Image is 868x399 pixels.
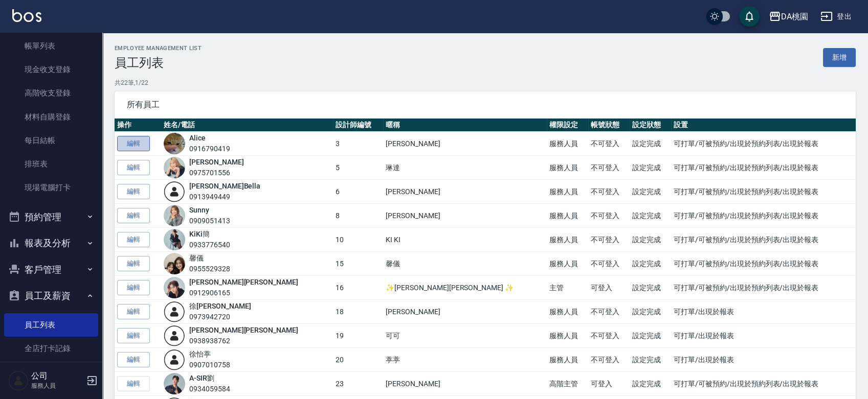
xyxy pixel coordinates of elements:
a: [PERSON_NAME]Bella [189,182,260,190]
a: 員工列表 [4,313,98,337]
img: user-login-man-human-body-mobile-person-512.png [164,181,185,202]
td: 可打單/出現於報表 [671,324,856,348]
a: 編輯 [117,256,150,272]
td: 19 [333,324,383,348]
td: 可打單/可被預約/出現於預約列表/出現於報表 [671,252,856,276]
a: 編輯 [117,232,150,248]
td: 23 [333,372,383,396]
div: 0912906165 [189,288,298,298]
td: 可可 [383,324,547,348]
a: [PERSON_NAME][PERSON_NAME] [189,326,298,334]
td: 高階主管 [547,372,588,396]
td: 可打單/出現於報表 [671,300,856,324]
td: 服務人員 [547,324,588,348]
a: 材料自購登錄 [4,105,98,129]
td: 15 [333,252,383,276]
img: avatar.jpeg [164,277,185,298]
td: 主管 [547,276,588,300]
a: Alice [189,134,206,142]
td: 設定完成 [630,180,671,204]
td: 設定完成 [630,204,671,228]
td: 可登入 [588,372,630,396]
button: save [739,6,760,27]
img: avatar.jpeg [164,157,185,178]
a: 編輯 [117,280,150,296]
a: 排班表 [4,152,98,176]
button: 預約管理 [4,204,98,230]
h5: 公司 [31,371,83,381]
a: 編輯 [117,160,150,176]
a: Sunny [189,206,209,214]
td: 20 [333,348,383,372]
th: 設定狀態 [630,119,671,132]
td: 琳達 [383,156,547,180]
div: 0934059584 [189,384,230,394]
td: 可打單/可被預約/出現於預約列表/出現於報表 [671,228,856,252]
a: 高階收支登錄 [4,81,98,105]
span: 所有員工 [127,100,843,110]
a: 新增 [823,48,856,67]
td: [PERSON_NAME] [383,180,547,204]
td: 設定完成 [630,228,671,252]
img: avatar.jpeg [164,229,185,250]
button: DA桃園 [765,6,812,27]
h2: Employee Management List [115,45,202,52]
td: 不可登入 [588,348,630,372]
td: 馨儀 [383,252,547,276]
td: 可打單/出現於報表 [671,348,856,372]
button: 客戶管理 [4,256,98,283]
p: 共 22 筆, 1 / 22 [115,78,856,87]
td: 18 [333,300,383,324]
td: 不可登入 [588,132,630,156]
a: KiKi簡 [189,230,210,238]
img: user-login-man-human-body-mobile-person-512.png [164,325,185,346]
a: 馨儀 [189,254,204,262]
td: 服務人員 [547,252,588,276]
div: 0973942720 [189,312,251,322]
td: 設定完成 [630,276,671,300]
a: 全店打卡記錄 [4,337,98,360]
td: 可登入 [588,276,630,300]
td: 可打單/可被預約/出現於預約列表/出現於報表 [671,180,856,204]
td: 設定完成 [630,300,671,324]
td: 可打單/可被預約/出現於預約列表/出現於報表 [671,132,856,156]
td: 可打單/可被預約/出現於預約列表/出現於報表 [671,156,856,180]
td: 服務人員 [547,132,588,156]
a: A-SIR劉 [189,374,214,382]
td: 可打單/可被預約/出現於預約列表/出現於報表 [671,276,856,300]
td: 設定完成 [630,324,671,348]
div: 0938938762 [189,336,298,346]
td: 設定完成 [630,252,671,276]
button: 報表及分析 [4,230,98,256]
a: 徐怡葶 [189,350,211,358]
td: 不可登入 [588,228,630,252]
div: 0933776540 [189,240,230,250]
td: [PERSON_NAME] [383,372,547,396]
div: 0907010758 [189,360,230,370]
td: 服務人員 [547,228,588,252]
img: avatar.jpeg [164,253,185,274]
th: 姓名/電話 [161,119,333,132]
div: 0913949449 [189,192,260,202]
td: 不可登入 [588,252,630,276]
a: 帳單列表 [4,34,98,58]
img: avatar.jpeg [164,133,185,154]
button: 員工及薪資 [4,283,98,309]
td: 16 [333,276,383,300]
h3: 員工列表 [115,56,202,70]
img: avatar.jpeg [164,205,185,226]
a: 編輯 [117,304,150,320]
td: 5 [333,156,383,180]
td: 設定完成 [630,372,671,396]
td: 不可登入 [588,180,630,204]
td: 10 [333,228,383,252]
td: ✨[PERSON_NAME][PERSON_NAME] ✨ [383,276,547,300]
td: 可打單/可被預約/出現於預約列表/出現於報表 [671,204,856,228]
td: 不可登入 [588,324,630,348]
td: 不可登入 [588,300,630,324]
td: 不可登入 [588,156,630,180]
a: 現場電腦打卡 [4,176,98,199]
div: 0975701556 [189,168,243,178]
td: 服務人員 [547,300,588,324]
div: 0909051413 [189,216,230,226]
